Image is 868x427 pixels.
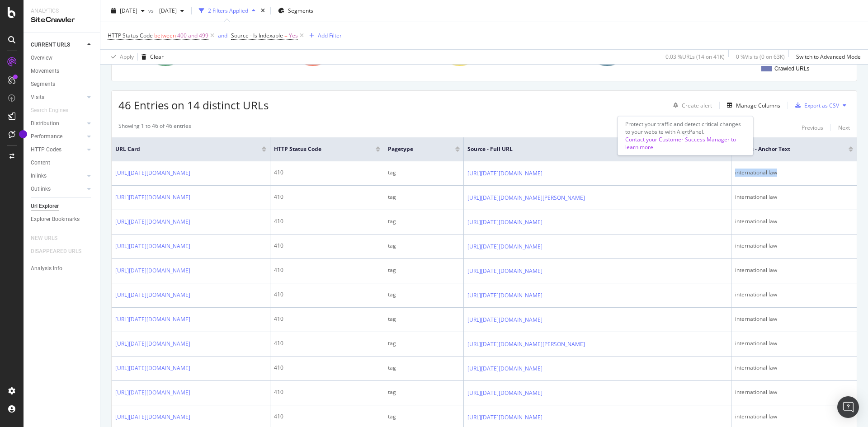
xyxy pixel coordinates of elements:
[154,32,176,39] span: between
[388,145,442,153] span: pagetype
[31,202,59,211] div: Url Explorer
[388,364,460,372] div: tag
[31,119,85,128] a: Distribution
[388,413,460,421] div: tag
[177,29,208,42] span: 400 and 499
[31,184,51,194] div: Outlinks
[31,264,94,273] a: Analysis Info
[31,145,61,155] div: HTTP Codes
[388,217,460,225] div: tag
[802,122,823,133] button: Previous
[388,242,460,250] div: tag
[31,202,94,211] a: Url Explorer
[148,7,156,14] span: vs
[31,158,94,168] a: Content
[467,315,542,324] a: [URL][DATE][DOMAIN_NAME]
[274,169,380,177] div: 410
[318,32,342,39] div: Add Filter
[31,171,85,181] a: Inlinks
[792,98,839,113] button: Export as CSV
[31,215,94,224] a: Explorer Bookmarks
[467,267,542,276] a: [URL][DATE][DOMAIN_NAME]
[735,339,853,347] div: international law
[218,32,227,39] div: and
[388,315,460,323] div: tag
[274,242,380,250] div: 410
[120,7,137,14] span: 2025 Jul. 1st
[115,291,190,300] a: [URL][DATE][DOMAIN_NAME]
[31,40,70,50] div: CURRENT URLS
[115,364,190,373] a: [URL][DATE][DOMAIN_NAME]
[388,388,460,396] div: tag
[31,171,47,181] div: Inlinks
[115,339,190,348] a: [URL][DATE][DOMAIN_NAME]
[793,50,861,64] button: Switch to Advanced Mode
[774,66,809,72] text: Crawled URLs
[288,7,313,14] span: Segments
[115,193,190,202] a: [URL][DATE][DOMAIN_NAME]
[108,32,153,39] span: HTTP Status Code
[274,339,380,347] div: 410
[838,124,850,131] div: Next
[837,396,859,418] div: Open Intercom Messenger
[156,4,188,18] button: [DATE]
[735,413,853,421] div: international law
[274,315,380,323] div: 410
[735,169,853,177] div: international law
[735,217,853,225] div: international law
[31,93,44,102] div: Visits
[115,242,190,251] a: [URL][DATE][DOMAIN_NAME]
[735,315,853,323] div: international law
[735,193,853,201] div: international law
[31,215,80,224] div: Explorer Bookmarks
[31,15,93,25] div: SiteCrawler
[31,80,55,89] div: Segments
[274,291,380,299] div: 410
[31,106,77,115] a: Search Engines
[31,132,85,141] a: Performance
[467,242,542,251] a: [URL][DATE][DOMAIN_NAME]
[150,53,164,61] div: Clear
[467,169,542,178] a: [URL][DATE][DOMAIN_NAME]
[735,145,835,153] span: Inlinks - Anchor Text
[31,234,57,243] div: NEW URLS
[31,184,85,194] a: Outlinks
[115,413,190,422] a: [URL][DATE][DOMAIN_NAME]
[274,4,317,18] button: Segments
[108,50,134,64] button: Apply
[115,266,190,275] a: [URL][DATE][DOMAIN_NAME]
[388,169,460,177] div: tag
[670,98,712,113] button: Create alert
[120,53,134,61] div: Apply
[31,66,59,76] div: Movements
[218,31,227,40] button: and
[231,32,283,39] span: Source - Is Indexable
[274,413,380,421] div: 410
[31,53,52,63] div: Overview
[625,120,745,151] div: Protect your traffic and detect critical changes to your website with AlertPanel.
[388,193,460,201] div: tag
[467,340,585,349] a: [URL][DATE][DOMAIN_NAME][PERSON_NAME]
[208,7,248,14] div: 2 Filters Applied
[289,29,298,42] span: Yes
[467,145,709,153] span: Source - Full URL
[467,193,585,202] a: [URL][DATE][DOMAIN_NAME][PERSON_NAME]
[274,388,380,396] div: 410
[736,53,785,61] div: 0 % Visits ( 0 on 63K )
[284,32,288,39] span: =
[388,339,460,347] div: tag
[115,388,190,397] a: [URL][DATE][DOMAIN_NAME]
[735,266,853,274] div: international law
[31,40,85,50] a: CURRENT URLS
[31,132,62,141] div: Performance
[735,291,853,299] div: international law
[388,291,460,299] div: tag
[108,4,148,18] button: [DATE]
[736,102,780,109] div: Manage Columns
[838,122,850,133] button: Next
[115,169,190,178] a: [URL][DATE][DOMAIN_NAME]
[274,364,380,372] div: 410
[31,53,94,63] a: Overview
[31,7,93,15] div: Analytics
[274,217,380,225] div: 410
